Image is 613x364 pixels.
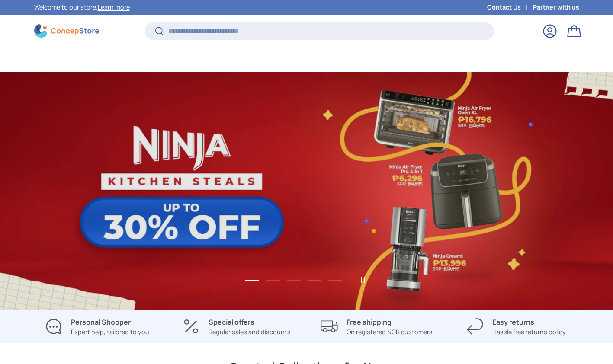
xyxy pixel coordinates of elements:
a: Easy returns Hassle free returns policy [453,317,579,337]
a: Special offers Regular sales and discounts [174,317,300,337]
strong: Easy returns [492,317,534,327]
p: On registered NCR customers [347,327,433,337]
a: Learn more [98,3,130,11]
p: Expert help, tailored to you [71,327,149,337]
a: Contact Us [487,3,533,12]
a: Personal Shopper Expert help, tailored to you [34,317,160,337]
strong: Special offers [209,317,254,327]
a: Partner with us [533,3,579,12]
p: Welcome to our store. [34,3,130,12]
a: Free shipping On registered NCR customers [314,317,440,337]
img: ConcepStore [34,24,99,38]
p: Regular sales and discounts [209,327,291,337]
strong: Personal Shopper [71,317,131,327]
strong: Free shipping [347,317,392,327]
p: Hassle free returns policy [492,327,566,337]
